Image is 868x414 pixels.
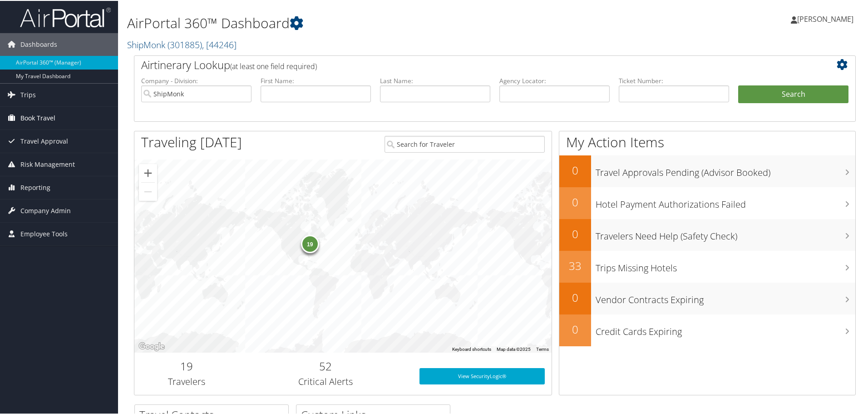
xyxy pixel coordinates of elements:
[596,224,855,242] h3: Travelers Need Help (Safety Check)
[791,5,863,32] a: [PERSON_NAME]
[559,225,591,241] h2: 0
[20,152,75,175] span: Risk Management
[559,155,855,186] a: 0Travel Approvals Pending (Advisor Booked)
[230,60,317,70] span: (at least one field required)
[559,314,855,345] a: 0Credit Cards Expiring
[419,367,545,384] a: View SecurityLogic®
[559,289,591,304] h2: 0
[246,374,406,387] h3: Critical Alerts
[452,345,491,352] button: Keyboard shortcuts
[536,346,549,351] a: Terms
[499,75,610,85] label: Agency Locator:
[596,256,855,274] h3: Trips Missing Hotels
[20,129,68,152] span: Travel Approval
[559,162,591,177] h2: 0
[559,282,855,314] a: 0Vendor Contracts Expiring
[141,75,252,85] label: Company - Division:
[20,83,36,105] span: Trips
[301,234,319,252] div: 19
[20,6,111,27] img: airportal-logo.png
[596,288,855,305] h3: Vendor Contracts Expiring
[141,358,232,373] h2: 19
[20,175,50,198] span: Reporting
[141,374,232,387] h3: Travelers
[20,32,57,55] span: Dashboards
[168,38,202,50] span: ( 301885 )
[139,182,157,200] button: Zoom out
[559,257,591,273] h2: 33
[127,13,617,32] h1: AirPortal 360™ Dashboard
[619,75,729,85] label: Ticket Number:
[596,320,855,337] h3: Credit Cards Expiring
[559,132,855,151] h1: My Action Items
[127,38,237,50] a: ShipMonk
[261,75,371,85] label: First Name:
[137,340,167,352] a: Open this area in Google Maps (opens a new window)
[497,346,531,351] span: Map data ©2025
[738,85,848,103] button: Search
[202,38,237,50] span: , [ 44246 ]
[559,250,855,282] a: 33Trips Missing Hotels
[20,222,68,244] span: Employee Tools
[596,193,855,210] h3: Hotel Payment Authorizations Failed
[137,340,167,352] img: Google
[246,358,406,373] h2: 52
[20,106,55,129] span: Book Travel
[559,194,591,209] h2: 0
[385,135,545,152] input: Search for Traveler
[559,218,855,250] a: 0Travelers Need Help (Safety Check)
[20,199,71,221] span: Company Admin
[596,161,855,178] h3: Travel Approvals Pending (Advisor Booked)
[141,56,789,72] h2: Airtinerary Lookup
[559,321,591,336] h2: 0
[139,163,157,181] button: Zoom in
[380,75,490,85] label: Last Name:
[559,186,855,218] a: 0Hotel Payment Authorizations Failed
[797,13,853,23] span: [PERSON_NAME]
[141,132,242,151] h1: Traveling [DATE]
